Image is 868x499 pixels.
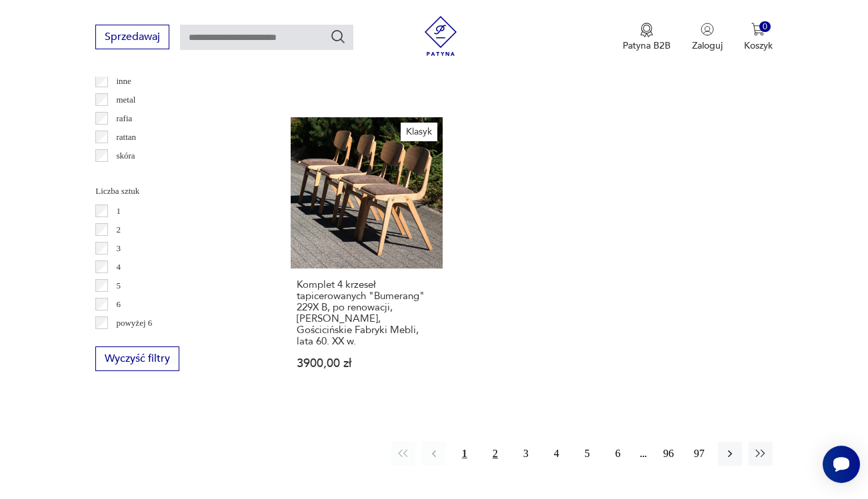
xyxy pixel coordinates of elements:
[95,33,169,43] a: Sprzedawaj
[640,23,653,37] img: Ikona medalu
[421,16,461,56] img: Patyna - sklep z meblami i dekoracjami vintage
[759,21,771,33] div: 0
[95,346,179,371] button: Wyczyść filtry
[687,442,711,466] button: 97
[95,25,169,49] button: Sprzedawaj
[744,39,773,52] p: Koszyk
[701,23,714,36] img: Ikonka użytkownika
[606,442,630,466] button: 6
[116,204,121,219] p: 1
[575,442,599,466] button: 5
[692,39,723,52] p: Zaloguj
[483,442,507,466] button: 2
[116,316,152,330] p: powyżej 6
[116,74,131,89] p: inne
[744,23,773,52] button: 0Koszyk
[297,279,437,347] h3: Komplet 4 krzeseł tapicerowanych "Bumerang" 229X B, po renowacji, [PERSON_NAME], Gościcińskie Fab...
[116,93,135,107] p: metal
[116,167,141,182] p: tkanina
[291,117,443,396] a: KlasykKomplet 4 krzeseł tapicerowanych "Bumerang" 229X B, po renowacji, R.Kulm, Gościcińskie Fabr...
[116,278,121,293] p: 5
[623,39,671,52] p: Patyna B2B
[116,149,135,163] p: skóra
[116,130,136,145] p: rattan
[692,23,723,52] button: Zaloguj
[453,442,477,466] button: 1
[751,23,765,36] img: Ikona koszyka
[657,442,681,466] button: 96
[116,260,121,274] p: 4
[623,23,671,52] button: Patyna B2B
[514,442,538,466] button: 3
[116,297,121,312] p: 6
[116,223,121,237] p: 2
[330,29,346,45] button: Szukaj
[545,442,569,466] button: 4
[116,111,132,126] p: rafia
[297,358,437,369] p: 3900,00 zł
[116,241,121,256] p: 3
[623,23,671,52] a: Ikona medaluPatyna B2B
[95,184,259,199] p: Liczba sztuk
[823,446,860,483] iframe: Smartsupp widget button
